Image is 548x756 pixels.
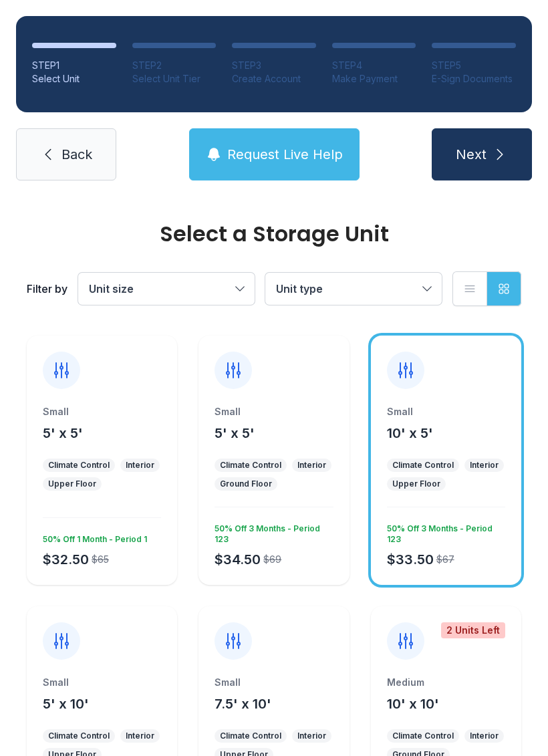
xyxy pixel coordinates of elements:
span: 10' x 5' [387,425,433,441]
div: Climate Control [220,731,281,741]
span: 5' x 5' [215,425,255,441]
span: 7.5' x 10' [215,696,271,712]
button: Unit type [265,273,442,305]
div: Climate Control [392,731,454,741]
div: $34.50 [215,550,261,569]
div: Climate Control [48,731,110,741]
div: Interior [297,460,326,471]
span: Request Live Help [227,145,343,164]
span: Unit size [89,282,134,295]
div: $32.50 [43,550,89,569]
div: Interior [470,731,499,741]
div: E-Sign Documents [432,72,516,86]
div: $65 [92,553,109,566]
div: Select Unit [32,72,116,86]
div: 50% Off 3 Months - Period 123 [382,518,505,545]
div: Interior [126,460,154,471]
div: Climate Control [220,460,281,471]
div: Small [215,405,333,418]
button: 7.5' x 10' [215,695,271,713]
button: 10' x 5' [387,424,433,443]
span: Unit type [276,282,323,295]
button: 5' x 5' [43,424,83,443]
div: Small [43,676,161,689]
span: 5' x 5' [43,425,83,441]
div: $33.50 [387,550,434,569]
div: 2 Units Left [441,622,505,638]
div: Small [387,405,505,418]
div: Climate Control [392,460,454,471]
button: Unit size [78,273,255,305]
div: Interior [126,731,154,741]
button: 5' x 10' [43,695,89,713]
div: Climate Control [48,460,110,471]
div: STEP 2 [132,59,217,72]
div: Make Payment [332,72,416,86]
div: Interior [470,460,499,471]
button: 10' x 10' [387,695,439,713]
span: Next [456,145,487,164]
div: $67 [436,553,454,566]
span: 5' x 10' [43,696,89,712]
div: Upper Floor [48,479,96,489]
div: STEP 1 [32,59,116,72]
div: STEP 4 [332,59,416,72]
div: Filter by [27,281,67,297]
span: Back [61,145,92,164]
div: $69 [263,553,281,566]
div: Small [43,405,161,418]
div: Select a Storage Unit [27,223,521,245]
div: 50% Off 3 Months - Period 123 [209,518,333,545]
div: Interior [297,731,326,741]
div: Select Unit Tier [132,72,217,86]
div: Medium [387,676,505,689]
div: STEP 3 [232,59,316,72]
button: 5' x 5' [215,424,255,443]
div: Small [215,676,333,689]
div: Create Account [232,72,316,86]
div: Upper Floor [392,479,440,489]
div: STEP 5 [432,59,516,72]
div: Ground Floor [220,479,272,489]
div: 50% Off 1 Month - Period 1 [37,529,147,545]
span: 10' x 10' [387,696,439,712]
